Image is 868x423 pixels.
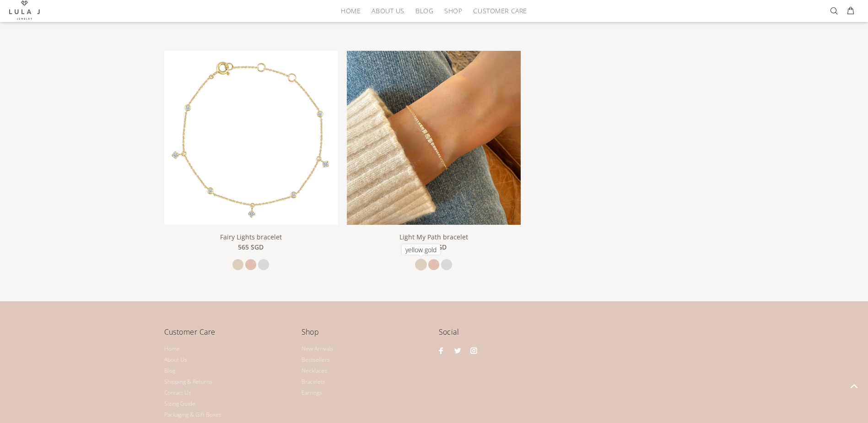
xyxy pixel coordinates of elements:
[399,233,468,241] a: Light My Path bracelet
[439,4,468,18] a: Shop
[468,4,527,18] a: Customer Care
[341,7,361,14] span: HOME
[421,242,447,252] span: 745 SGD
[164,387,191,398] a: Contact Us
[444,7,462,14] span: Shop
[347,133,521,141] a: Light My Path bracelet Light My Path bracelet
[302,326,430,345] h4: Shop
[164,343,180,354] a: Home
[164,365,175,376] a: Blog
[238,242,264,252] span: 565 SGD
[473,7,527,14] span: Customer Care
[335,4,366,18] a: HOME
[164,326,292,345] h4: Customer Care
[302,387,322,398] a: Earrings
[415,7,433,14] span: Blog
[164,398,195,409] a: Sizing Guide
[302,354,330,365] a: Bestsellers
[302,376,325,387] a: Bracelets
[840,372,868,400] a: BACK TO TOP
[366,4,410,18] a: About Us
[302,343,333,354] a: New Arrivals
[220,233,282,241] a: Fairy Lights bracelet
[347,51,521,225] img: Light My Path bracelet
[164,354,187,365] a: About Us
[372,7,404,14] span: About Us
[439,326,704,345] h4: Social
[164,376,212,387] a: Shipping & Returns
[302,365,327,376] a: Necklaces
[410,4,439,18] a: Blog
[164,409,221,420] a: Packaging & Gift Boxes
[164,133,338,141] a: Fairy Lights bracelet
